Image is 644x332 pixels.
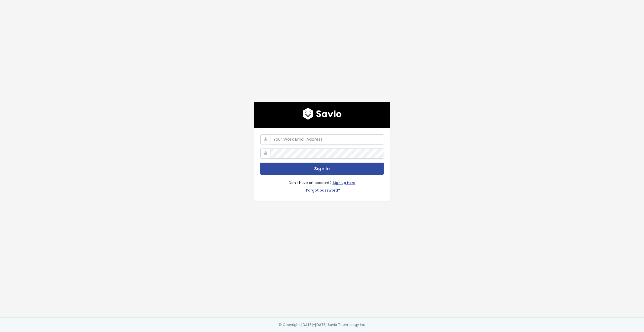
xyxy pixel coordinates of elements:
input: Your Work Email Address [270,134,384,144]
img: logo600x187.a314fd40982d.png [303,108,342,120]
div: © Copyright [DATE]-[DATE] Savio Technology Inc [279,322,365,328]
a: Forgot password? [306,187,340,195]
div: Don't have an account? [260,175,384,194]
button: Sign In [260,163,384,175]
a: Sign up Here [333,180,355,187]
